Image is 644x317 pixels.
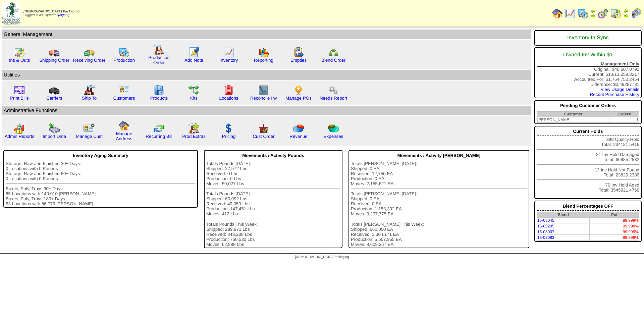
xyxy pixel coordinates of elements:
[49,85,60,96] img: truck3.gif
[223,123,234,134] img: dollar.gif
[590,218,639,223] td: 99.999%
[537,218,554,223] a: 15-03045
[220,58,238,63] a: Inventory
[590,235,639,241] td: 99.999%
[590,92,639,97] a: Recent Purchase History
[537,111,609,117] th: Customer
[609,117,639,123] td: 1
[598,8,608,19] img: calendarblend.gif
[10,96,29,101] a: Print Bills
[14,85,25,96] img: invoice2.gif
[219,96,238,101] a: Locations
[49,123,60,134] img: import.gif
[9,58,30,63] a: Ins & Outs
[2,106,531,115] td: Adminstrative Functions
[222,134,236,139] a: Pricing
[154,123,164,134] img: reconcile.gif
[590,223,639,229] td: 99.998%
[46,96,62,101] a: Carriers
[43,134,66,139] a: Import Data
[623,8,629,13] img: arrowleft.gif
[113,96,135,101] a: Customers
[84,47,95,58] img: truck2.gif
[182,134,206,139] a: Prod Extras
[324,134,343,139] a: Expenses
[206,151,340,160] div: Movements / Activity Pounds
[146,134,172,139] a: Recurring Bill
[552,8,563,19] img: home.gif
[537,229,554,234] a: 15-03007
[189,123,199,134] img: prodextras.gif
[601,87,639,92] a: View Usage Details
[119,85,129,96] img: customers.gif
[320,96,347,101] a: Needs Report
[351,161,527,247] div: Totals [PERSON_NAME] [DATE]: Shipped: 0 EA Received: 12,750 EA Production: 0 EA Moves: 2,155,621 ...
[154,44,164,55] img: factory.gif
[537,117,609,123] td: [PERSON_NAME]
[537,202,639,211] div: Blend Percentages OFF
[119,120,129,131] img: home.gif
[590,13,596,19] img: arrowright.gif
[148,55,170,65] a: Production Order
[293,47,304,58] img: workorder.gif
[84,85,95,96] img: factory2.gif
[537,212,589,218] th: Blend
[150,96,168,101] a: Products
[254,58,273,63] a: Reporting
[537,32,639,44] div: Inventory In Sync
[58,13,69,17] a: (logout)
[190,96,198,101] a: Kits
[609,111,639,117] th: Order#
[189,85,199,96] img: workflow.gif
[295,255,349,259] span: [DEMOGRAPHIC_DATA] Packaging
[223,85,234,96] img: locations.gif
[14,123,25,134] img: graph2.png
[39,58,69,63] a: Shipping Order
[537,235,554,240] a: 15-03083
[631,8,641,19] img: calendarcustomer.gif
[537,127,639,136] div: Current Holds
[537,224,554,228] a: 15-03205
[590,8,596,13] img: arrowleft.gif
[290,58,307,63] a: Empties
[184,58,203,63] a: Add Note
[289,134,307,139] a: Revenue
[565,8,576,19] img: line_graph.gif
[250,96,277,101] a: Reconcile Inv
[189,47,199,58] img: orders.gif
[113,58,135,63] a: Production
[590,229,639,235] td: 99.999%
[82,96,97,101] a: Ship To
[23,10,79,17] span: Logged in as Rquadros
[293,85,304,96] img: po.png
[49,47,60,58] img: truck.gif
[206,161,340,247] div: Totals Pounds [DATE]: Shipped: 27,572 Lbs Received: 0 Lbs Production: 0 Lbs Moves: 50,027 Lbs Tot...
[2,2,20,24] img: zoroco-logo-small.webp
[23,10,79,13] span: [DEMOGRAPHIC_DATA] Packaging
[534,126,642,199] div: 398 Quality Hold Total: 234181.5416 21 Inv Hold Damaged Total: 66985.2532 13 Inv Hold Not Found T...
[5,134,34,139] a: Admin Reports
[537,49,639,61] div: Owned Inv Within $1
[2,30,531,39] td: General Management
[590,212,639,218] th: Pct
[258,123,269,134] img: cust_order.png
[6,151,196,160] div: Inventory Aging Summary
[321,58,345,63] a: Blend Order
[293,123,304,134] img: pie_chart.png
[351,151,527,160] div: Movements / Activity [PERSON_NAME]
[578,8,588,19] img: calendarprod.gif
[285,96,312,101] a: Manage POs
[2,70,531,80] td: Utilities
[83,123,96,134] img: managecust.png
[76,134,102,139] a: Manage Cust
[258,85,269,96] img: line_graph2.gif
[119,47,129,58] img: calendarprod.gif
[6,161,196,206] div: Storage, Raw and Finished 30+ Days: 0 Locations with 0 Pounds Storage, Raw and Finished 60+ Days:...
[328,47,339,58] img: network.png
[537,61,639,67] div: Management Only
[154,85,164,96] img: cabinet.gif
[116,131,132,141] a: Manage Address
[73,58,105,63] a: Receiving Order
[610,8,621,19] img: calendarinout.gif
[14,47,25,58] img: calendarinout.gif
